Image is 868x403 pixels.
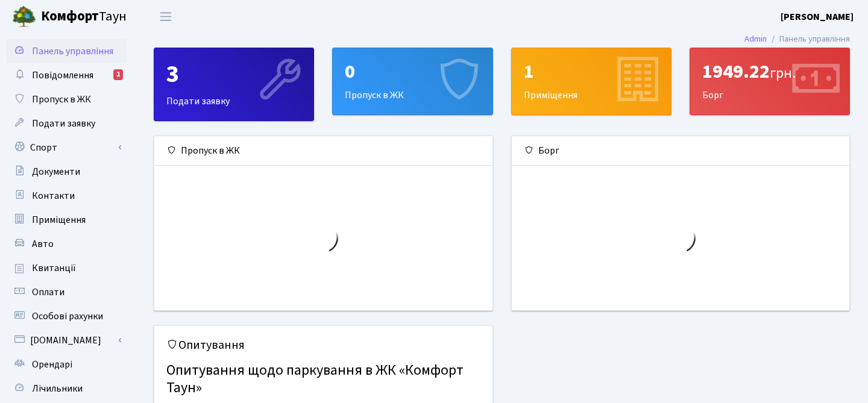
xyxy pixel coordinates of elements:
[12,5,36,29] img: logo.png
[6,208,127,232] a: Приміщення
[6,376,127,401] a: Лічильники
[744,33,767,45] a: Admin
[345,60,480,83] div: 0
[32,69,93,82] span: Повідомлення
[32,261,76,275] span: Квитанції
[6,111,127,136] a: Подати заявку
[6,39,127,63] a: Панель управління
[333,48,492,114] div: Пропуск в ЖК
[6,256,127,280] a: Квитанції
[6,136,127,160] a: Спорт
[154,48,313,120] div: Подати заявку
[41,7,99,26] b: Комфорт
[512,48,671,114] div: Приміщення
[32,310,103,323] span: Особові рахунки
[32,286,64,299] span: Оплати
[113,69,123,80] div: 1
[332,48,492,115] a: 0Пропуск в ЖК
[151,7,181,27] button: Переключити навігацію
[6,87,127,111] a: Пропуск в ЖК
[32,358,72,371] span: Орендарі
[32,189,75,202] span: Контакти
[781,10,854,24] a: [PERSON_NAME]
[6,232,127,256] a: Авто
[32,165,80,178] span: Документи
[32,213,86,226] span: Приміщення
[32,93,91,106] span: Пропуск в ЖК
[166,60,301,89] div: 3
[6,160,127,184] a: Документи
[6,184,127,208] a: Контакти
[512,136,850,166] div: Борг
[32,45,113,58] span: Панель управління
[32,382,83,395] span: Лічильники
[6,304,127,328] a: Особові рахунки
[726,27,868,52] nav: breadcrumb
[524,60,659,83] div: 1
[32,237,54,251] span: Авто
[6,328,127,352] a: [DOMAIN_NAME]
[154,136,492,166] div: Пропуск в ЖК
[6,63,127,87] a: Повідомлення1
[770,63,796,84] span: грн.
[767,33,850,46] li: Панель управління
[166,338,480,352] h5: Опитування
[6,352,127,376] a: Орендарі
[702,60,837,83] div: 1949.22
[41,7,127,27] span: Таун
[166,357,480,402] h4: Опитування щодо паркування в ЖК «Комфорт Таун»
[32,117,95,130] span: Подати заявку
[781,10,854,23] b: [PERSON_NAME]
[511,48,671,115] a: 1Приміщення
[6,280,127,304] a: Оплати
[690,48,849,114] div: Борг
[154,48,314,121] a: 3Подати заявку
